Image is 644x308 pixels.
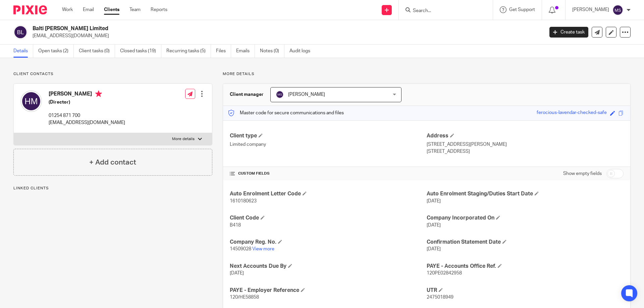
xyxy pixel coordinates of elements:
[49,119,125,126] p: [EMAIL_ADDRESS][DOMAIN_NAME]
[427,141,624,148] p: [STREET_ADDRESS][PERSON_NAME]
[509,7,535,12] span: Get Support
[49,90,125,99] h4: [PERSON_NAME]
[230,295,259,300] span: 120/HE58858
[230,132,427,139] h4: Client type
[230,271,244,275] span: [DATE]
[230,287,427,294] h4: PAYE - Employer Reference
[230,247,251,251] span: 14509028
[236,45,255,58] a: Emails
[13,71,212,77] p: Client contacts
[260,45,284,58] a: Notes (0)
[427,247,441,251] span: [DATE]
[49,112,125,119] p: 01254 871 700
[166,45,211,58] a: Recurring tasks (5)
[427,190,624,197] h4: Auto Enrolment Staging/Duties Start Date
[230,239,427,246] h4: Company Reg. No.
[412,8,473,14] input: Search
[33,33,539,39] p: [EMAIL_ADDRESS][DOMAIN_NAME]
[95,90,102,97] i: Primary
[549,27,588,38] a: Create task
[129,6,141,13] a: Team
[427,239,624,246] h4: Confirmation Statement Date
[33,25,438,32] h2: Balti [PERSON_NAME] Limited
[427,271,462,275] span: 120PE02842958
[563,170,602,177] label: Show empty fields
[612,5,623,15] img: svg%3E
[427,132,624,139] h4: Address
[427,263,624,270] h4: PAYE - Accounts Office Ref.
[252,247,274,251] a: View more
[120,45,161,58] a: Closed tasks (19)
[230,190,427,197] h4: Auto Enrolment Letter Code
[83,6,94,13] a: Email
[537,109,607,117] div: ferocious-lavendar-checked-safe
[13,5,47,14] img: Pixie
[230,171,427,176] h4: CUSTOM FIELDS
[228,110,344,116] p: Master code for secure communications and files
[230,263,427,270] h4: Next Accounts Due By
[427,287,624,294] h4: UTR
[13,45,33,58] a: Details
[230,199,257,203] span: 1610180623
[427,148,624,155] p: [STREET_ADDRESS]
[427,295,453,300] span: 2475018949
[230,141,427,148] p: Limited company
[49,99,125,106] h5: (Director)
[89,157,136,168] h4: + Add contact
[276,90,284,99] img: svg%3E
[230,214,427,222] h4: Client Code
[62,6,73,13] a: Work
[151,6,167,13] a: Reports
[216,45,231,58] a: Files
[289,45,315,58] a: Audit logs
[20,90,42,112] img: svg%3E
[79,45,115,58] a: Client tasks (0)
[427,214,624,222] h4: Company Incorporated On
[572,6,609,13] p: [PERSON_NAME]
[230,223,241,228] span: B418
[288,92,325,97] span: [PERSON_NAME]
[38,45,74,58] a: Open tasks (2)
[223,71,631,77] p: More details
[104,6,119,13] a: Clients
[230,91,264,98] h3: Client manager
[427,199,441,203] span: [DATE]
[427,223,441,228] span: [DATE]
[13,186,212,191] p: Linked clients
[172,136,195,142] p: More details
[13,25,28,39] img: svg%3E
